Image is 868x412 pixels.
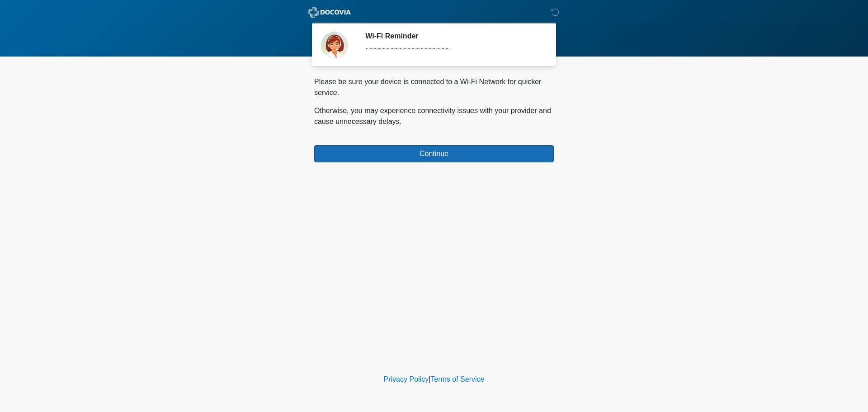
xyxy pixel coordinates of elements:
a: Terms of Service [430,375,484,383]
button: Continue [314,145,554,162]
img: ABC Med Spa- GFEase Logo [305,7,354,18]
img: Agent Avatar [321,32,348,59]
span: . [400,118,401,125]
p: Otherwise, you may experience connectivity issues with your provider and cause unnecessary delays [314,105,554,127]
a: | [429,375,430,383]
a: Privacy Policy [384,375,429,383]
p: Please be sure your device is connected to a Wi-Fi Network for quicker service. [314,76,554,98]
div: ~~~~~~~~~~~~~~~~~~~~ [365,44,540,55]
h2: Wi-Fi Reminder [365,32,540,40]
